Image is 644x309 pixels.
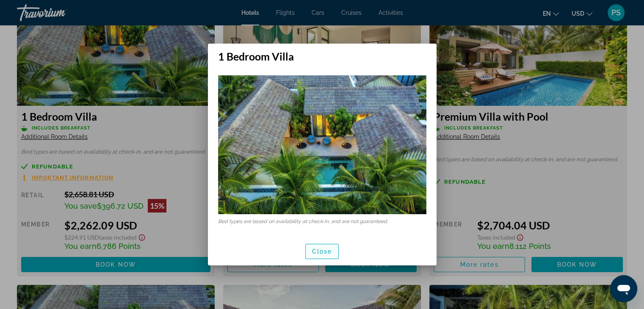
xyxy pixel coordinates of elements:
h2: 1 Bedroom Villa [208,44,437,63]
img: 2f3ce43c-abb8-45d6-8391-d6733ff6cdfe.jpeg [218,75,426,214]
p: Bed types are based on availability at check-in, and are not guaranteed. [218,218,426,224]
button: Close [305,244,339,259]
iframe: Кнопка запуска окна обмена сообщениями [610,275,637,302]
span: Close [312,248,332,255]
